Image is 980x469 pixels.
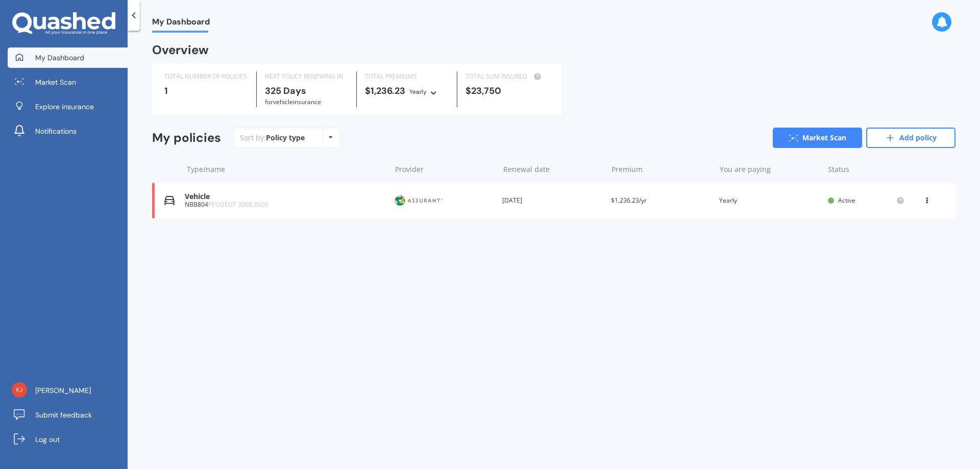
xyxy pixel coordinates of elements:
span: My Dashboard [152,17,210,31]
div: 1 [164,86,248,96]
span: Notifications [35,126,77,136]
div: Yearly [719,195,820,206]
span: Explore insurance [35,102,94,112]
div: Type/name [187,164,387,175]
div: Status [828,164,904,175]
div: Renewal date [503,164,603,175]
a: Market Scan [773,128,862,148]
span: My Dashboard [35,53,84,63]
div: NEXT POLICY RENEWING IN [265,71,349,82]
a: Submit feedback [8,405,128,425]
a: Market Scan [8,72,128,92]
b: 325 Days [265,85,306,97]
div: [DATE] [502,195,603,206]
span: PEUGEOT 3008 2020 [208,200,268,209]
img: Protecta [394,191,445,210]
div: Premium [611,164,712,175]
div: Provider [395,164,495,175]
a: Notifications [8,121,128,141]
span: $1,236.23/yr [611,196,647,205]
div: Vehicle [185,192,385,201]
div: Overview [152,45,209,55]
div: My policies [152,131,221,145]
div: Yearly [409,87,427,97]
div: $1,236.23 [365,86,449,97]
div: TOTAL SUM INSURED [465,71,549,82]
div: TOTAL PREMIUMS [365,71,449,82]
span: [PERSON_NAME] [35,385,91,396]
a: Add policy [866,128,955,148]
div: Sort by: [240,133,305,143]
div: You are paying [720,164,820,175]
div: NBB804 [185,201,385,208]
div: $23,750 [465,86,549,96]
div: TOTAL NUMBER OF POLICIES [164,71,248,82]
img: Vehicle [164,195,175,206]
span: Active [838,196,855,205]
span: for Vehicle insurance [265,97,321,106]
span: Submit feedback [35,410,92,420]
a: My Dashboard [8,47,128,68]
a: Explore insurance [8,96,128,117]
img: e8ba93152bfb14ebd54784bef37a45df [12,382,27,398]
a: [PERSON_NAME] [8,380,128,401]
div: Policy type [266,133,305,143]
a: Log out [8,429,128,450]
span: Log out [35,434,60,445]
span: Market Scan [35,77,76,87]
